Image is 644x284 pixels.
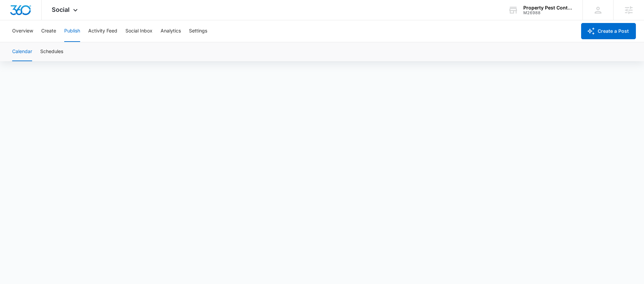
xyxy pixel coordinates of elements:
[125,20,152,42] button: Social Inbox
[12,20,33,42] button: Overview
[581,23,636,39] button: Create a Post
[523,10,573,15] div: account id
[161,20,181,42] button: Analytics
[64,20,80,42] button: Publish
[41,20,56,42] button: Create
[40,42,63,61] button: Schedules
[88,20,117,42] button: Activity Feed
[52,6,70,13] span: Social
[523,5,573,10] div: account name
[189,20,207,42] button: Settings
[12,42,32,61] button: Calendar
